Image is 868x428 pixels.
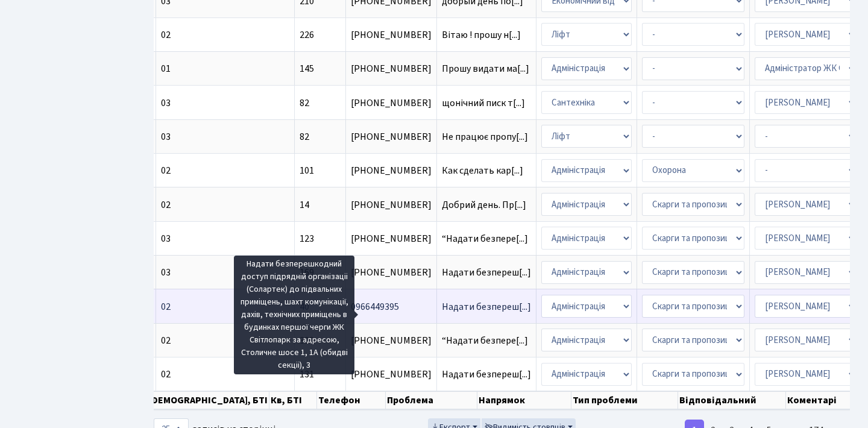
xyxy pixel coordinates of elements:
[351,302,432,312] span: 0966449395
[161,198,171,212] span: 02
[300,232,314,245] span: 123
[300,198,309,212] span: 14
[161,266,171,279] span: 03
[571,391,678,409] th: Тип проблеми
[351,132,432,142] span: [PHONE_NUMBER]
[442,198,526,212] span: Добрий день. Пр[...]
[442,164,523,177] span: Как сделать кар[...]
[351,234,432,244] span: [PHONE_NUMBER]
[148,391,269,409] th: [DEMOGRAPHIC_DATA], БТІ
[442,96,525,110] span: щонічний писк т[...]
[161,300,171,313] span: 02
[477,391,571,409] th: Напрямок
[351,30,432,40] span: [PHONE_NUMBER]
[161,62,171,75] span: 01
[442,334,528,347] span: “Надати безпере[...]
[300,130,309,143] span: 82
[300,368,314,381] span: 131
[351,98,432,108] span: [PHONE_NUMBER]
[161,334,171,347] span: 02
[161,96,171,110] span: 03
[351,336,432,345] span: [PHONE_NUMBER]
[300,96,309,110] span: 82
[300,164,314,177] span: 101
[442,266,531,279] span: Надати безпереш[...]
[442,62,529,75] span: Прошу видати ма[...]
[351,64,432,74] span: [PHONE_NUMBER]
[317,391,386,409] th: Телефон
[300,28,314,42] span: 226
[269,391,317,409] th: Кв, БТІ
[678,391,787,409] th: Відповідальний
[351,268,432,277] span: [PHONE_NUMBER]
[442,300,531,313] span: Надати безпереш[...]
[161,232,171,245] span: 03
[161,164,171,177] span: 02
[351,166,432,175] span: [PHONE_NUMBER]
[300,62,314,75] span: 145
[161,130,171,143] span: 03
[442,28,521,42] span: Вітаю ! прошу н[...]
[386,391,477,409] th: Проблема
[234,256,354,374] div: Надати безперешкодний доступ підрядній організаціі (Солартек) до підвальних приміщень, шахт комун...
[442,130,528,143] span: Не працює пропу[...]
[161,368,171,381] span: 02
[161,28,171,42] span: 02
[442,368,531,381] span: Надати безпереш[...]
[351,370,432,379] span: [PHONE_NUMBER]
[351,200,432,210] span: [PHONE_NUMBER]
[442,232,528,245] span: “Надати безпере[...]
